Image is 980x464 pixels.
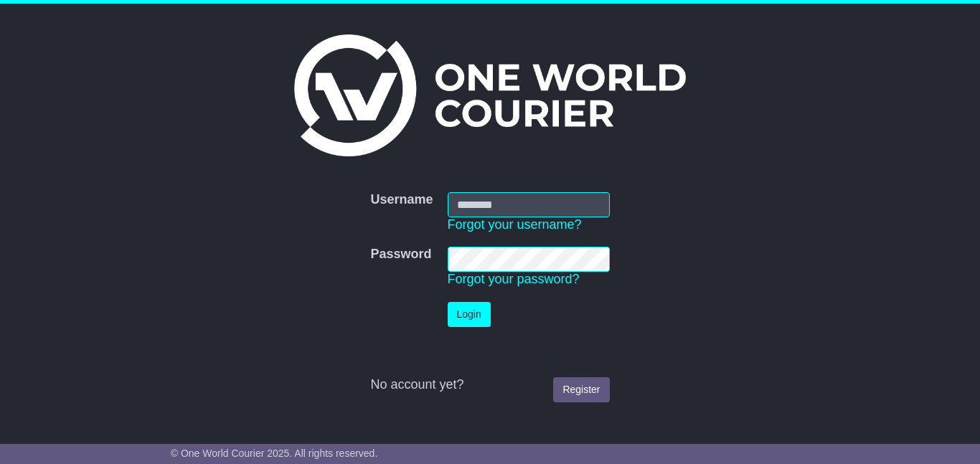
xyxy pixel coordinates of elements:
[370,247,431,262] label: Password
[370,377,609,393] div: No account yet?
[448,302,491,327] button: Login
[448,272,580,286] a: Forgot your password?
[448,217,582,232] a: Forgot your username?
[171,448,378,459] span: © One World Courier 2025. All rights reserved.
[370,192,433,208] label: Username
[294,34,686,156] img: One World
[553,377,609,402] a: Register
